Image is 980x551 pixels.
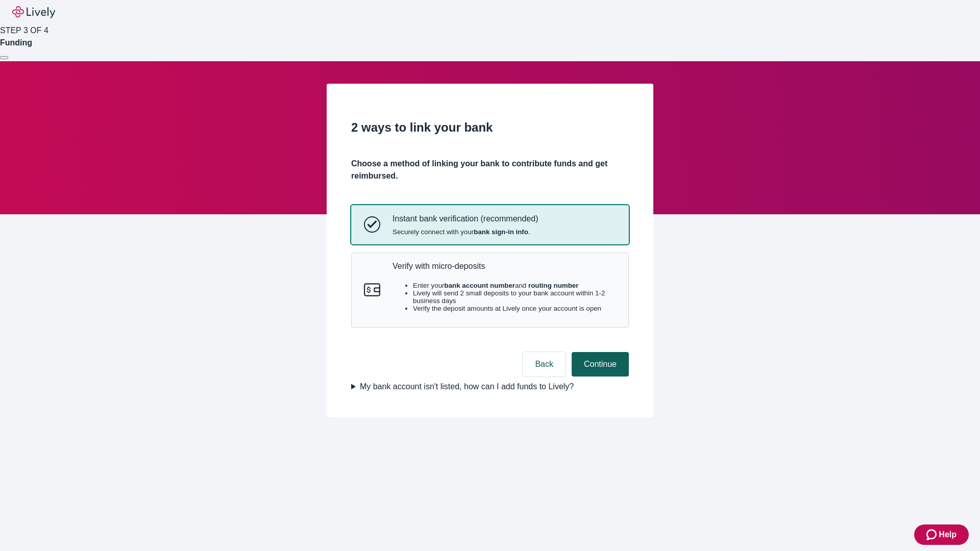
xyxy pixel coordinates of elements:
svg: Micro-deposits [364,282,380,298]
svg: Instant bank verification [364,216,380,233]
h2: 2 ways to link your bank [351,118,629,137]
span: Securely connect with your . [393,228,538,236]
li: Lively will send 2 small deposits to your bank account within 1-2 business days [413,289,616,305]
li: Verify the deposit amounts at Lively once your account is open [413,305,616,312]
button: Zendesk support iconHelp [914,524,969,545]
h4: Choose a method of linking your bank to contribute funds and get reimbursed. [351,158,629,182]
button: Back [523,352,566,377]
button: Micro-depositsVerify with micro-depositsEnter yourbank account numberand routing numberLively wil... [352,253,628,328]
button: Instant bank verificationInstant bank verification (recommended)Securely connect with yourbank si... [352,206,628,243]
li: Enter your and [413,282,616,289]
p: Verify with micro-deposits [393,261,616,271]
button: Continue [572,352,629,377]
strong: bank sign-in info [474,228,528,236]
span: Help [939,529,957,541]
img: Lively [12,6,55,18]
summary: My bank account isn't listed, how can I add funds to Lively? [351,381,629,393]
strong: bank account number [445,282,516,289]
p: Instant bank verification (recommended) [393,214,538,223]
svg: Zendesk support icon [926,529,939,541]
strong: routing number [528,282,578,289]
